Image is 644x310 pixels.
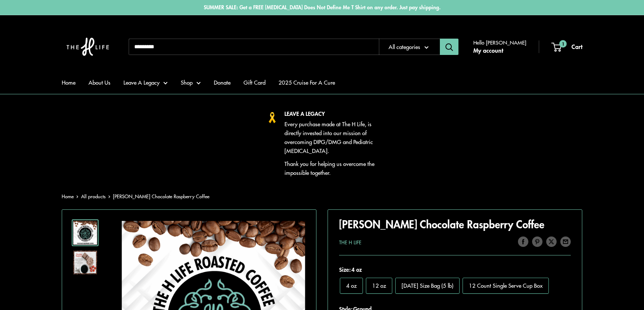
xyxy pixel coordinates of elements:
[62,192,209,201] nav: Breadcrumb
[532,236,542,247] a: Pin on Pinterest
[81,193,106,200] a: All products
[552,41,582,52] a: 1 Cart
[62,193,74,200] a: Home
[395,278,460,294] label: Monday Size Bag (5 lb)
[346,281,357,289] span: 4 oz
[278,77,335,88] a: 2025 Cruise For A Cure
[463,278,549,294] label: 12 Count Single Serve Cup Box
[366,278,392,294] label: 12 oz
[284,120,377,155] p: Every purchase made at The H Life, is directly invested into our mission of overcoming DIPG/DMG a...
[571,42,582,51] span: Cart
[546,236,557,247] a: Tweet on Twitter
[340,278,363,294] label: 4 oz
[469,281,542,289] span: 12 Count Single Serve Cup Box
[73,221,97,245] img: Chocolate Raspberry Coffee
[123,77,168,88] a: Leave A Legacy
[339,264,571,275] span: Size:
[560,236,571,247] a: Share by email
[73,251,97,274] img: Chocolate Raspberry Coffee
[518,236,528,247] a: Share on Facebook
[473,45,503,56] a: My account
[244,77,265,88] a: Gift Card
[62,23,114,71] img: The H Life
[473,37,526,47] span: Hello [PERSON_NAME]
[284,109,377,118] p: LEAVE A LEGACY
[372,281,386,289] span: 12 oz
[181,77,201,88] a: Shop
[284,159,377,177] p: Thank you for helping us overcome the impossible together.
[351,265,362,274] span: 4 oz
[339,239,361,246] a: The H Life
[88,77,110,88] a: About Us
[129,39,379,55] input: Search...
[440,39,458,55] button: Search
[113,193,209,200] span: [PERSON_NAME] Chocolate Raspberry Coffee
[339,217,571,232] h1: [PERSON_NAME] Chocolate Raspberry Coffee
[214,77,231,88] a: Donate
[402,281,453,289] span: [DATE] Size Bag (5 lb)
[559,40,567,48] span: 1
[62,77,75,88] a: Home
